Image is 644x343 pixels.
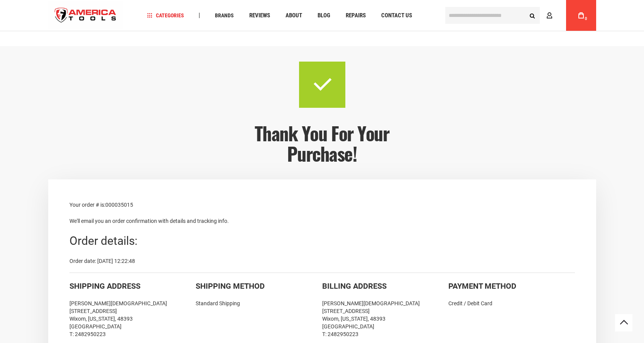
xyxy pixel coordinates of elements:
[342,10,369,21] a: Repairs
[282,10,306,21] a: About
[147,13,184,18] span: Categories
[255,119,389,167] span: Thank you for your purchase!
[448,281,575,292] div: Payment Method
[249,13,270,18] span: Reviews
[381,13,412,18] span: Contact Us
[48,1,123,30] a: store logo
[144,10,188,21] a: Categories
[246,10,274,21] a: Reviews
[286,13,302,18] span: About
[318,13,330,18] span: Blog
[314,10,334,21] a: Blog
[196,281,322,292] div: Shipping Method
[322,281,449,292] div: Billing Address
[69,217,575,225] p: We'll email you an order confirmation with details and tracking info.
[196,299,322,307] div: Standard Shipping
[69,257,575,265] div: Order date: [DATE] 12:22:48
[322,299,449,338] div: [PERSON_NAME][DEMOGRAPHIC_DATA] [STREET_ADDRESS] Wixom, [US_STATE], 48393 [GEOGRAPHIC_DATA] T: 24...
[69,299,196,338] div: [PERSON_NAME][DEMOGRAPHIC_DATA] [STREET_ADDRESS] Wixom, [US_STATE], 48393 [GEOGRAPHIC_DATA] T: 24...
[585,17,587,21] span: 0
[211,10,237,21] a: Brands
[69,201,575,209] p: Your order # is:
[346,13,366,18] span: Repairs
[378,10,416,21] a: Contact Us
[448,299,575,307] div: Credit / Debit Card
[48,1,123,30] img: America Tools
[69,281,196,292] div: Shipping Address
[69,233,575,249] div: Order details:
[525,8,540,23] button: Search
[215,13,234,18] span: Brands
[105,202,133,208] span: 000035015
